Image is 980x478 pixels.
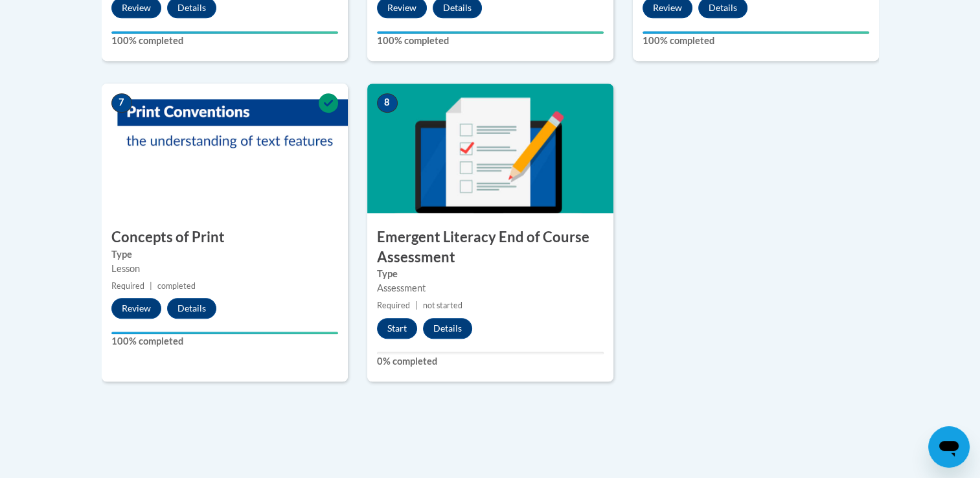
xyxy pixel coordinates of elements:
[643,31,869,34] div: Your progress
[367,84,613,213] img: Course Image
[111,247,338,262] label: Type
[167,298,216,319] button: Details
[415,301,418,310] span: |
[111,332,338,334] div: Your progress
[111,262,338,276] div: Lesson
[111,298,161,319] button: Review
[102,84,348,213] img: Course Image
[377,34,604,48] label: 100% completed
[377,267,604,281] label: Type
[928,426,970,468] iframe: Button to launch messaging window
[111,281,144,291] span: Required
[377,301,410,310] span: Required
[157,281,196,291] span: completed
[643,34,869,48] label: 100% completed
[377,281,604,295] div: Assessment
[377,93,398,113] span: 8
[377,31,604,34] div: Your progress
[367,227,613,267] h3: Emergent Literacy End of Course Assessment
[111,34,338,48] label: 100% completed
[423,318,472,339] button: Details
[111,31,338,34] div: Your progress
[377,354,604,369] label: 0% completed
[102,227,348,247] h3: Concepts of Print
[150,281,152,291] span: |
[111,93,132,113] span: 7
[111,334,338,348] label: 100% completed
[423,301,462,310] span: not started
[377,318,417,339] button: Start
